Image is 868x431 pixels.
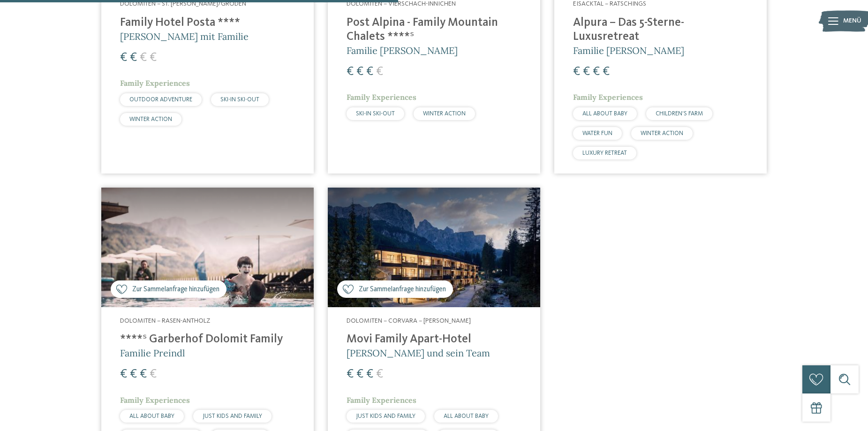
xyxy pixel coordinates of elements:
[150,368,157,380] span: €
[376,368,383,380] span: €
[130,368,137,380] span: €
[120,333,295,347] h4: ****ˢ Garberhof Dolomit Family
[641,130,683,136] span: WINTER ACTION
[347,333,521,347] h4: Movi Family Apart-Hotel
[366,368,373,380] span: €
[120,16,295,30] h4: Family Hotel Posta ****
[573,16,748,44] h4: Alpura – Das 5-Sterne-Luxusretreat
[573,0,646,7] span: Eisacktal – Ratschings
[347,368,354,380] span: €
[423,111,466,117] span: WINTER ACTION
[120,78,190,88] span: Family Experiences
[656,111,703,117] span: CHILDREN’S FARM
[129,116,172,122] span: WINTER ACTION
[573,45,684,56] span: Familie [PERSON_NAME]
[356,413,415,419] span: JUST KIDS AND FAMILY
[573,92,643,102] span: Family Experiences
[356,111,395,117] span: SKI-IN SKI-OUT
[132,285,219,295] span: Zur Sammelanfrage hinzufügen
[120,52,127,64] span: €
[347,0,456,7] span: Dolomiten – Vierschach-Innichen
[573,66,580,78] span: €
[120,30,249,42] span: [PERSON_NAME] mit Familie
[359,285,446,295] span: Zur Sammelanfrage hinzufügen
[347,16,521,44] h4: Post Alpina - Family Mountain Chalets ****ˢ
[366,66,373,78] span: €
[120,318,210,324] span: Dolomiten – Rasen-Antholz
[120,395,190,405] span: Family Experiences
[583,66,590,78] span: €
[376,66,383,78] span: €
[129,97,192,103] span: OUTDOOR ADVENTURE
[356,368,363,380] span: €
[120,347,185,359] span: Familie Preindl
[140,368,147,380] span: €
[101,188,314,307] img: Familienhotels gesucht? Hier findet ihr die besten!
[356,66,363,78] span: €
[347,347,490,359] span: [PERSON_NAME] und sein Team
[603,66,610,78] span: €
[220,97,259,103] span: SKI-IN SKI-OUT
[347,45,458,56] span: Familie [PERSON_NAME]
[129,413,174,419] span: ALL ABOUT BABY
[347,92,416,102] span: Family Experiences
[347,318,471,324] span: Dolomiten – Corvara – [PERSON_NAME]
[203,413,262,419] span: JUST KIDS AND FAMILY
[593,66,600,78] span: €
[582,111,627,117] span: ALL ABOUT BABY
[120,368,127,380] span: €
[150,52,157,64] span: €
[120,0,246,7] span: Dolomiten – St. [PERSON_NAME]/Gröden
[582,130,612,136] span: WATER FUN
[347,395,416,405] span: Family Experiences
[582,150,627,156] span: LUXURY RETREAT
[444,413,489,419] span: ALL ABOUT BABY
[140,52,147,64] span: €
[347,66,354,78] span: €
[130,52,137,64] span: €
[328,188,540,307] img: Familienhotels gesucht? Hier findet ihr die besten!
